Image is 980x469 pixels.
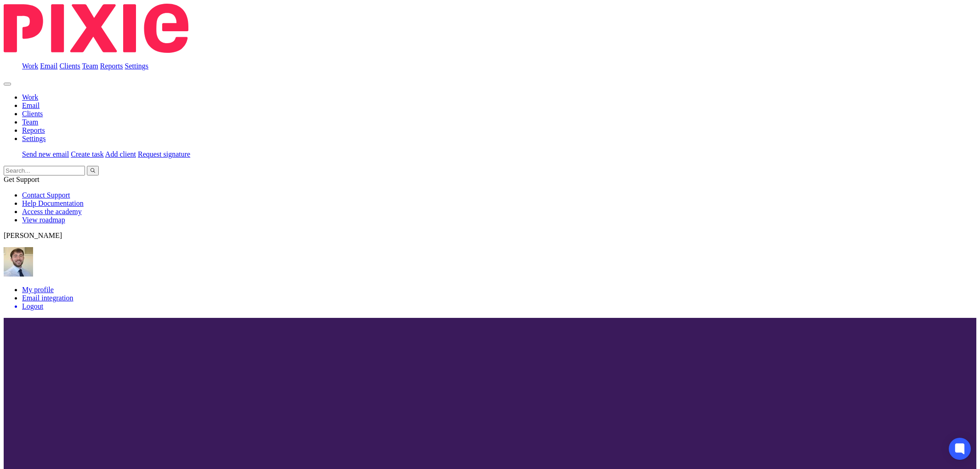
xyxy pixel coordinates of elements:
[40,62,57,70] a: Email
[22,126,45,134] a: Reports
[4,166,85,175] input: Search
[82,62,98,70] a: Team
[4,4,188,53] img: Pixie
[22,191,70,199] a: Contact Support
[22,216,65,224] a: View roadmap
[22,102,40,109] a: Email
[22,135,46,142] a: Settings
[100,62,123,70] a: Reports
[22,302,43,310] span: Logout
[22,118,38,126] a: Team
[4,232,976,240] p: [PERSON_NAME]
[22,62,38,70] a: Work
[22,302,976,311] a: Logout
[22,93,38,101] a: Work
[4,175,40,183] span: Get Support
[22,208,82,215] a: Access the academy
[22,286,54,294] a: My profile
[4,247,33,277] img: 1693835698283.jfif
[105,150,136,158] a: Add client
[59,62,80,70] a: Clients
[22,294,74,302] a: Email integration
[22,110,43,118] a: Clients
[22,199,84,207] a: Help Documentation
[87,166,99,175] button: Search
[71,150,104,158] a: Create task
[22,150,69,158] a: Send new email
[138,150,190,158] a: Request signature
[125,62,149,70] a: Settings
